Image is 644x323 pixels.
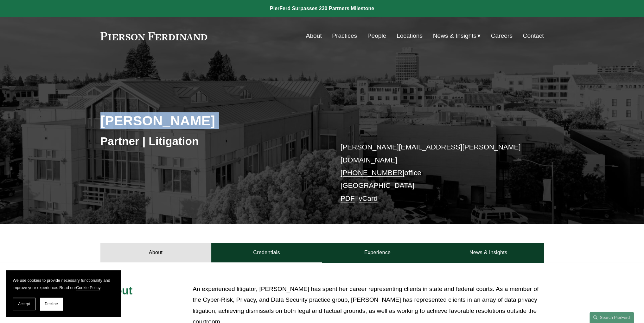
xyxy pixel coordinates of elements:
[491,30,513,42] a: Careers
[433,243,544,262] a: News & Insights
[341,141,525,205] p: office [GEOGRAPHIC_DATA] –
[433,30,477,42] span: News & Insights
[13,298,35,310] button: Accept
[341,194,355,202] a: PDF
[40,298,63,310] button: Decline
[332,30,357,42] a: Practices
[6,270,120,317] section: Cookie banner
[13,277,114,291] p: We use cookies to provide necessary functionality and improve your experience. Read our .
[341,143,521,164] a: [PERSON_NAME][EMAIL_ADDRESS][PERSON_NAME][DOMAIN_NAME]
[45,302,58,306] span: Decline
[433,30,481,42] a: folder dropdown
[18,302,30,306] span: Accept
[523,30,544,42] a: Contact
[367,30,386,42] a: People
[359,194,378,202] a: vCard
[397,30,423,42] a: Locations
[322,243,433,262] a: Experience
[306,30,322,42] a: About
[100,243,211,262] a: About
[211,243,322,262] a: Credentials
[76,285,100,290] a: Cookie Policy
[100,112,322,129] h2: [PERSON_NAME]
[590,312,634,323] a: Search this site
[341,169,405,177] a: [PHONE_NUMBER]
[100,134,322,148] h3: Partner | Litigation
